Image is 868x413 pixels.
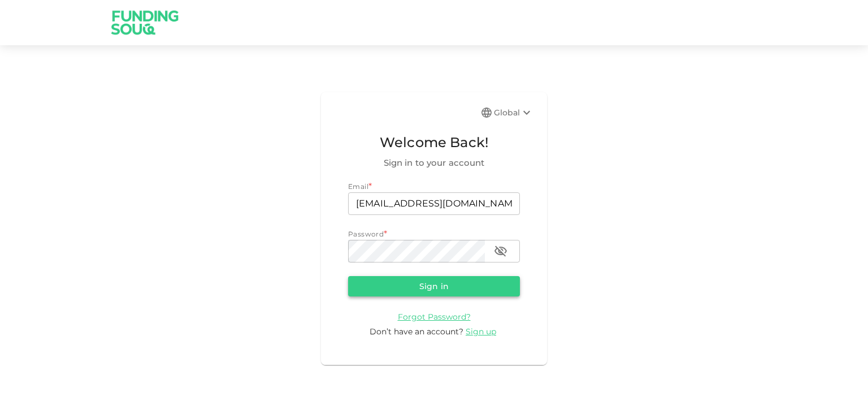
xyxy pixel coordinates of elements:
input: email [348,192,520,215]
span: Sign in to your account [348,156,520,170]
input: password [348,240,485,263]
div: Global [494,106,533,119]
a: Forgot Password? [398,311,471,322]
span: Sign up [466,326,496,337]
span: Welcome Back! [348,132,520,153]
span: Don’t have an account? [370,326,463,337]
button: Sign in [348,276,520,296]
span: Email [348,182,368,191]
span: Password [348,230,384,238]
